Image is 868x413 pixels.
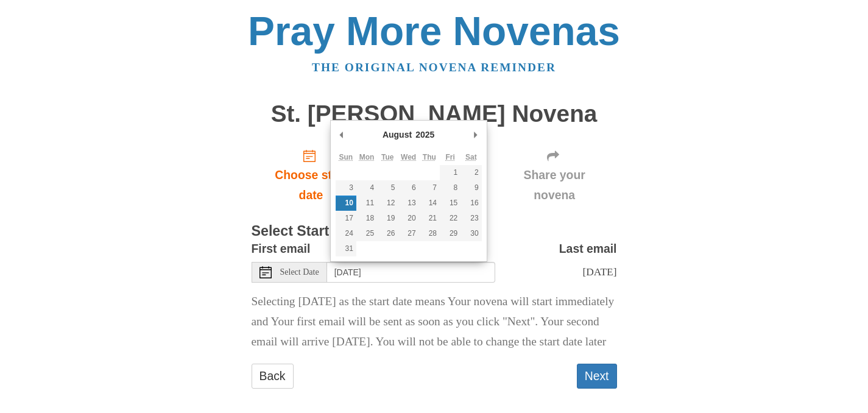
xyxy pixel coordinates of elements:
[440,211,460,226] button: 22
[336,180,356,196] button: 3
[252,364,294,389] a: Back
[460,180,481,196] button: 9
[381,153,393,161] abbr: Tuesday
[327,262,495,283] input: Use the arrow keys to pick a date
[398,226,418,241] button: 27
[559,239,617,259] label: Last email
[398,211,418,226] button: 20
[504,165,605,205] span: Share your novena
[336,241,356,256] button: 31
[377,226,398,241] button: 26
[252,101,617,127] h1: St. [PERSON_NAME] Novena
[465,153,477,161] abbr: Saturday
[280,268,319,277] span: Select Date
[460,196,481,211] button: 16
[440,196,460,211] button: 15
[359,153,375,161] abbr: Monday
[398,196,418,211] button: 13
[356,226,377,241] button: 25
[356,196,377,211] button: 11
[252,224,617,239] h3: Select Start Date
[419,180,440,196] button: 7
[356,180,377,196] button: 4
[419,196,440,211] button: 14
[492,139,617,211] div: Click "Next" to confirm your start date first.
[336,226,356,241] button: 24
[252,292,617,352] p: Selecting [DATE] as the start date means Your novena will start immediately and Your first email ...
[577,364,617,389] button: Next
[460,165,481,180] button: 2
[248,9,620,54] a: Pray More Novenas
[312,61,556,74] a: The original novena reminder
[470,125,482,144] button: Next Month
[414,125,436,144] div: 2025
[252,239,311,259] label: First email
[336,196,356,211] button: 10
[460,226,481,241] button: 30
[419,211,440,226] button: 21
[440,180,460,196] button: 8
[401,153,416,161] abbr: Wednesday
[440,165,460,180] button: 1
[377,180,398,196] button: 5
[460,211,481,226] button: 23
[336,211,356,226] button: 17
[336,125,348,144] button: Previous Month
[582,266,616,278] span: [DATE]
[419,226,440,241] button: 28
[252,139,371,211] a: Choose start date
[398,180,418,196] button: 6
[356,211,377,226] button: 18
[377,211,398,226] button: 19
[264,165,359,205] span: Choose start date
[440,226,460,241] button: 29
[423,153,436,161] abbr: Thursday
[377,196,398,211] button: 12
[381,125,414,144] div: August
[445,153,454,161] abbr: Friday
[339,153,353,161] abbr: Sunday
